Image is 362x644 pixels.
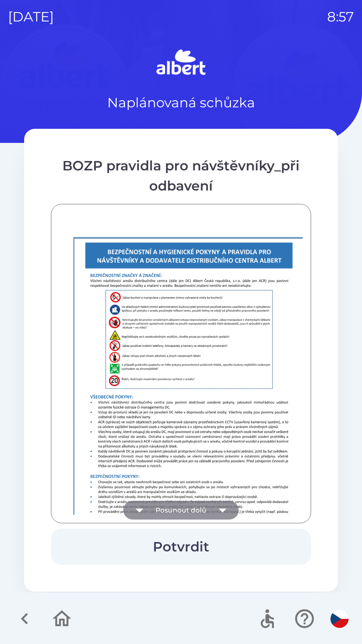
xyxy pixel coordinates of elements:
[327,7,354,27] p: 8:57
[51,156,311,196] div: BOZP pravidla pro návštěvníky_při odbavení
[123,501,239,520] button: Posunout dolů
[59,226,319,594] img: L1gpa5zfQioBGF9uKmzFAIKAYWAQkAhoBBQCCgEFAIbEgGVIGzI26ouSiGgEFAIKAQUAgoBhYBCQCGwPgRUgrA+3NRZCgGFgE...
[330,610,349,628] img: cs flag
[24,47,338,79] img: Logo
[107,93,255,113] p: Naplánovaná schůzka
[51,529,311,565] button: Potvrdit
[8,7,54,27] p: [DATE]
